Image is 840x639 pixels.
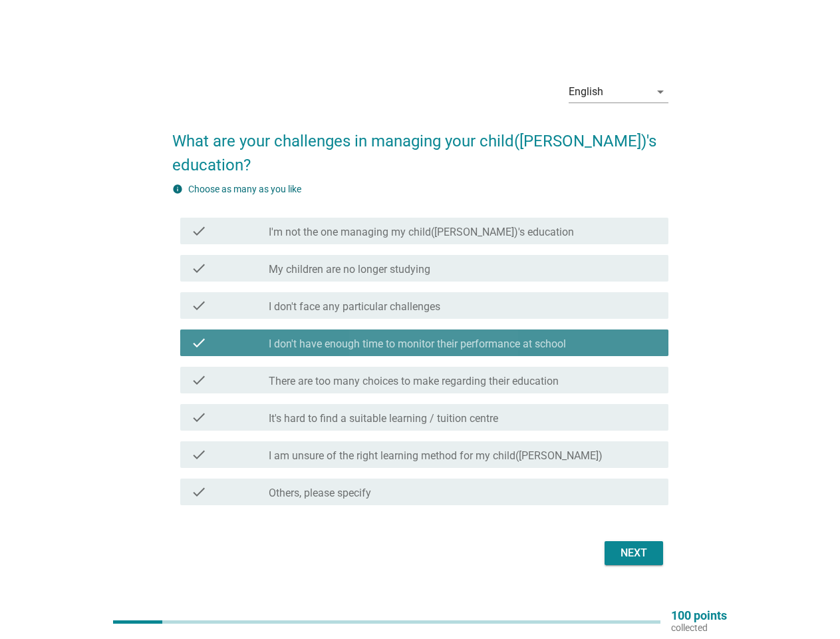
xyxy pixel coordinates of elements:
[172,184,183,194] i: info
[269,263,430,276] label: My children are no longer studying
[191,223,207,239] i: check
[191,409,207,425] i: check
[605,541,663,565] button: Next
[269,487,371,500] label: Others, please specify
[269,300,440,314] label: I don't face any particular challenges
[671,610,727,622] p: 100 points
[191,260,207,276] i: check
[188,184,301,194] label: Choose as many as you like
[191,447,207,463] i: check
[191,372,207,388] i: check
[191,335,207,351] i: check
[652,84,668,100] i: arrow_drop_down
[269,337,566,351] label: I don't have enough time to monitor their performance at school
[269,412,498,425] label: It's hard to find a suitable learning / tuition centre
[269,449,603,463] label: I am unsure of the right learning method for my child([PERSON_NAME])
[191,484,207,500] i: check
[172,116,668,177] h2: What are your challenges in managing your child([PERSON_NAME])'s education?
[269,375,559,388] label: There are too many choices to make regarding their education
[615,545,652,561] div: Next
[191,298,207,314] i: check
[269,226,574,239] label: I'm not the one managing my child([PERSON_NAME])'s education
[671,622,727,634] p: collected
[569,86,603,98] div: English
